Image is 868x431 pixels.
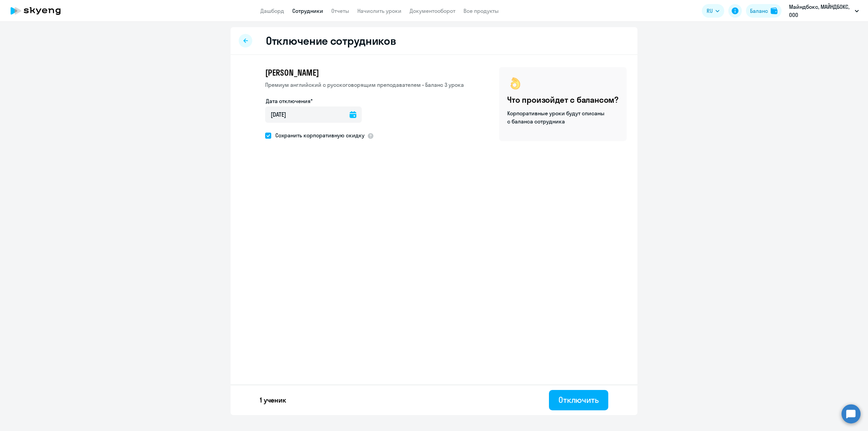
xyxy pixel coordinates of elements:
[558,394,599,405] div: Отключить
[702,4,724,18] button: RU
[746,4,782,18] button: Балансbalance
[357,7,401,14] a: Начислить уроки
[707,7,713,15] span: RU
[265,81,464,89] p: Премиум английский с русскоговорящим преподавателем • Баланс 3 урока
[260,7,284,14] a: Дашборд
[789,3,852,19] p: Майндбокс, МАЙНДБОКС, ООО
[549,390,608,410] button: Отключить
[463,7,499,14] a: Все продукты
[266,97,313,105] label: Дата отключения*
[271,131,364,139] span: Сохранить корпоративную скидку
[266,34,396,47] h2: Отключение сотрудников
[507,109,606,125] p: Корпоративные уроки будут списаны с баланса сотрудника
[331,7,349,14] a: Отчеты
[771,7,777,14] img: balance
[750,7,768,15] div: Баланс
[507,94,618,105] h4: Что произойдет с балансом?
[410,7,455,14] a: Документооборот
[265,106,362,123] input: дд.мм.гггг
[260,395,286,405] p: 1 ученик
[265,67,319,78] span: [PERSON_NAME]
[292,7,323,14] a: Сотрудники
[507,75,524,92] img: ok
[786,3,862,19] button: Майндбокс, МАЙНДБОКС, ООО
